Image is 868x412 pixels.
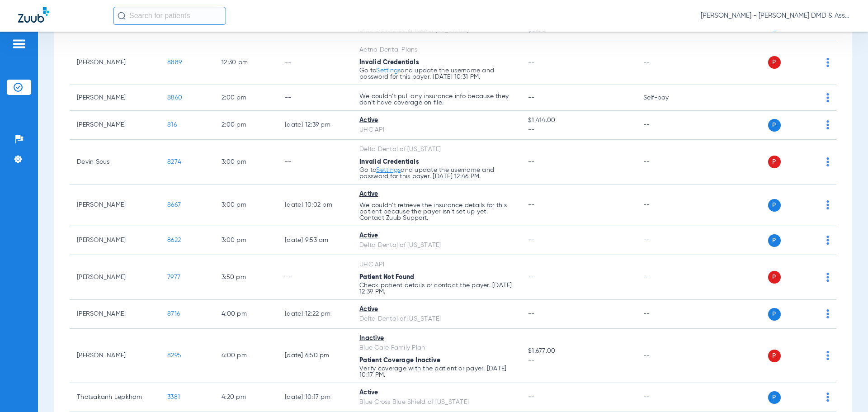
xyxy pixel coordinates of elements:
[826,200,829,209] img: group-dot-blue.svg
[359,260,514,270] div: UHC API
[359,334,514,343] div: Inactive
[70,140,160,185] td: Devin Sous
[70,255,160,300] td: [PERSON_NAME]
[376,67,401,74] a: Settings
[768,308,781,321] span: P
[167,237,181,243] span: 8622
[214,185,278,226] td: 3:00 PM
[768,350,781,362] span: P
[528,311,535,317] span: --
[214,111,278,140] td: 2:00 PM
[214,383,278,412] td: 4:20 PM
[278,226,352,255] td: [DATE] 9:53 AM
[768,391,781,404] span: P
[359,159,419,165] span: Invalid Credentials
[636,329,697,383] td: --
[359,305,514,314] div: Active
[768,199,781,212] span: P
[768,119,781,132] span: P
[359,282,514,295] p: Check patient details or contact the payer. [DATE] 12:39 PM.
[214,85,278,111] td: 2:00 PM
[167,352,181,359] span: 8295
[18,7,49,23] img: Zuub Logo
[278,300,352,329] td: [DATE] 12:22 PM
[359,314,514,324] div: Delta Dental of [US_STATE]
[70,383,160,412] td: Thotsakanh Lepkham
[359,365,514,378] p: Verify coverage with the patient or payer. [DATE] 10:17 PM.
[359,189,514,199] div: Active
[359,343,514,353] div: Blue Care Family Plan
[528,237,535,243] span: --
[278,85,352,111] td: --
[528,116,628,125] span: $1,414.00
[214,329,278,383] td: 4:00 PM
[359,116,514,125] div: Active
[636,140,697,185] td: --
[636,255,697,300] td: --
[278,185,352,226] td: [DATE] 10:02 PM
[359,398,514,407] div: Blue Cross Blue Shield of [US_STATE]
[278,111,352,140] td: [DATE] 12:39 PM
[70,226,160,255] td: [PERSON_NAME]
[826,58,829,67] img: group-dot-blue.svg
[768,156,781,168] span: P
[826,351,829,360] img: group-dot-blue.svg
[826,120,829,129] img: group-dot-blue.svg
[528,59,535,66] span: --
[359,145,514,154] div: Delta Dental of [US_STATE]
[113,7,226,25] input: Search for patients
[528,125,628,135] span: --
[376,167,401,173] a: Settings
[528,274,535,280] span: --
[768,234,781,247] span: P
[768,271,781,284] span: P
[12,38,26,49] img: hamburger-icon
[636,111,697,140] td: --
[359,231,514,241] div: Active
[359,241,514,250] div: Delta Dental of [US_STATE]
[359,125,514,135] div: UHC API
[214,255,278,300] td: 3:50 PM
[636,226,697,255] td: --
[167,122,177,128] span: 816
[278,40,352,85] td: --
[636,85,697,111] td: Self-pay
[636,383,697,412] td: --
[167,202,181,208] span: 8667
[278,329,352,383] td: [DATE] 6:50 PM
[359,45,514,55] div: Aetna Dental Plans
[70,111,160,140] td: [PERSON_NAME]
[167,159,181,165] span: 8274
[214,226,278,255] td: 3:00 PM
[359,274,414,280] span: Patient Not Found
[528,202,535,208] span: --
[823,369,868,412] iframe: Chat Widget
[214,140,278,185] td: 3:00 PM
[359,67,514,80] p: Go to and update the username and password for this payer. [DATE] 10:31 PM.
[768,56,781,69] span: P
[278,255,352,300] td: --
[167,394,180,400] span: 3381
[359,167,514,180] p: Go to and update the username and password for this payer. [DATE] 12:46 PM.
[214,40,278,85] td: 12:30 PM
[528,356,628,365] span: --
[278,140,352,185] td: --
[359,93,514,106] p: We couldn’t pull any insurance info because they don’t have coverage on file.
[70,40,160,85] td: [PERSON_NAME]
[528,394,535,400] span: --
[278,383,352,412] td: [DATE] 10:17 PM
[70,85,160,111] td: [PERSON_NAME]
[636,185,697,226] td: --
[118,12,126,20] img: Search Icon
[359,202,514,221] p: We couldn’t retrieve the insurance details for this patient because the payer isn’t set up yet. C...
[636,300,697,329] td: --
[167,95,182,101] span: 8860
[70,329,160,383] td: [PERSON_NAME]
[528,346,628,356] span: $1,677.00
[167,311,180,317] span: 8716
[359,388,514,398] div: Active
[636,40,697,85] td: --
[70,185,160,226] td: [PERSON_NAME]
[70,300,160,329] td: [PERSON_NAME]
[826,309,829,318] img: group-dot-blue.svg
